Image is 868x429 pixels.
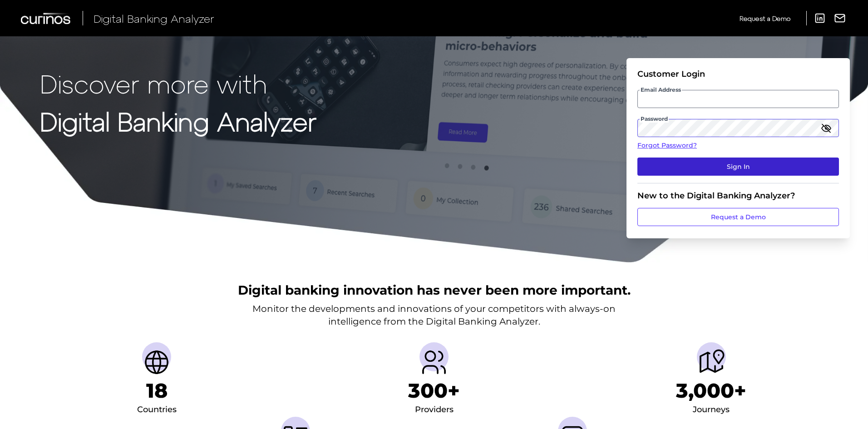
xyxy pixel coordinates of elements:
a: Request a Demo [637,208,839,226]
p: Monitor the developments and innovations of your competitors with always-on intelligence from the... [252,302,616,328]
img: Countries [142,348,171,377]
img: Journeys [697,348,726,377]
h1: 3,000+ [676,379,746,403]
p: Discover more with [40,69,316,98]
a: Request a Demo [740,11,790,26]
img: Curinos [21,13,72,24]
a: Forgot Password? [637,141,839,150]
h1: 300+ [408,379,460,403]
strong: Digital Banking Analyzer [40,106,316,136]
div: New to the Digital Banking Analyzer? [637,191,839,201]
span: Digital Banking Analyzer [94,12,214,25]
span: Request a Demo [740,15,790,22]
button: Sign In [637,158,839,176]
span: Email Address [640,86,682,94]
div: Providers [415,403,454,417]
div: Countries [137,403,177,417]
img: Providers [419,348,449,377]
div: Customer Login [637,69,839,79]
h2: Digital banking innovation has never been more important. [238,281,631,299]
div: Journeys [693,403,730,417]
span: Password [640,115,669,123]
h1: 18 [146,379,168,403]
